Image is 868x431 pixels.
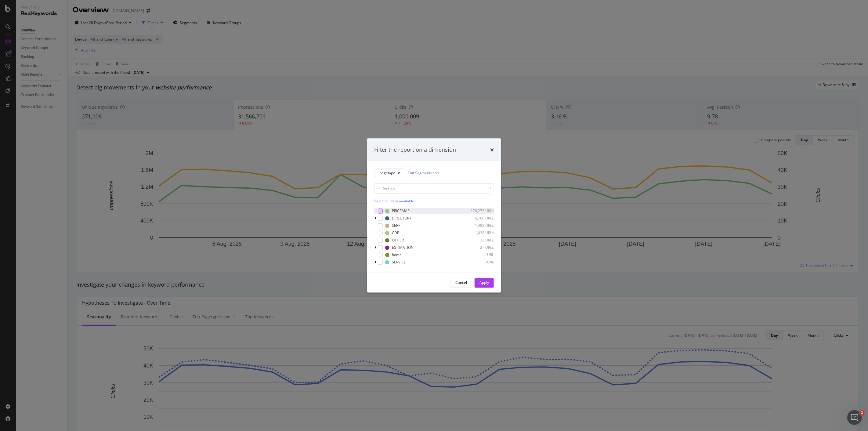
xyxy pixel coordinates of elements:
[464,252,494,258] div: 1 URL
[450,278,472,288] button: Cancel
[408,170,439,176] a: Edit Segmentation
[464,245,494,250] div: 27 URLs
[367,139,501,293] div: modal
[464,260,494,265] div: 1 URL
[479,280,489,285] div: Apply
[374,183,494,194] input: Search
[455,280,467,285] div: Cancel
[392,252,402,258] div: home
[374,146,456,154] div: Filter the report on a dimension
[464,230,494,236] div: 1,028 URLs
[860,410,865,415] span: 1
[464,208,494,214] div: 176,273 URLs
[847,410,862,425] iframe: Intercom live chat
[490,146,494,154] div: times
[374,198,494,204] div: Select all data available
[392,230,399,236] div: CDP
[392,223,400,228] div: SERP
[392,245,414,250] div: ESTIMATION
[464,216,494,221] div: 16,160 URLs
[392,216,411,221] div: DIRECTORY
[392,260,406,265] div: SERVICE
[475,278,494,288] button: Apply
[379,171,395,176] span: pagetype
[464,238,494,243] div: 33 URLs
[392,208,410,214] div: PRICEMAP
[464,223,494,228] div: 1,492 URLs
[392,238,404,243] div: OTHER
[374,168,405,178] button: pagetype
